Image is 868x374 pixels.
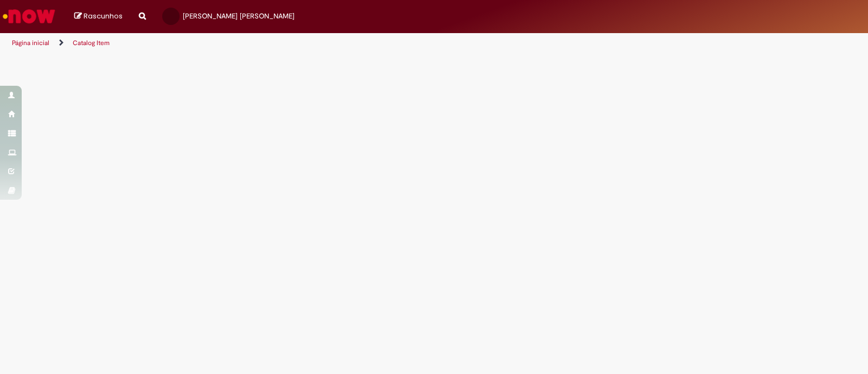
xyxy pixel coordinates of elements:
span: [PERSON_NAME] [PERSON_NAME] [183,11,295,21]
span: Rascunhos [84,11,123,21]
a: Catalog Item [73,39,110,47]
img: ServiceNow [1,5,57,27]
ul: Trilhas de página [8,33,571,53]
a: Página inicial [12,39,49,47]
a: Rascunhos [74,11,123,22]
